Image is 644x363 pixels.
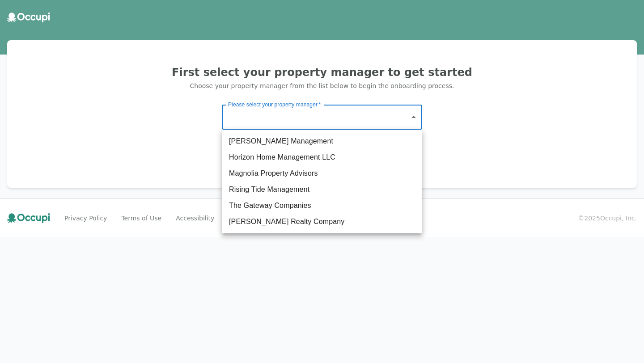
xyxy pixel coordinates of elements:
[222,214,422,230] li: [PERSON_NAME] Realty Company
[222,181,422,198] li: Rising Tide Management
[222,198,422,214] li: The Gateway Companies
[222,165,422,181] li: Magnolia Property Advisors
[222,149,422,165] li: Horizon Home Management LLC
[222,133,422,149] li: [PERSON_NAME] Management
